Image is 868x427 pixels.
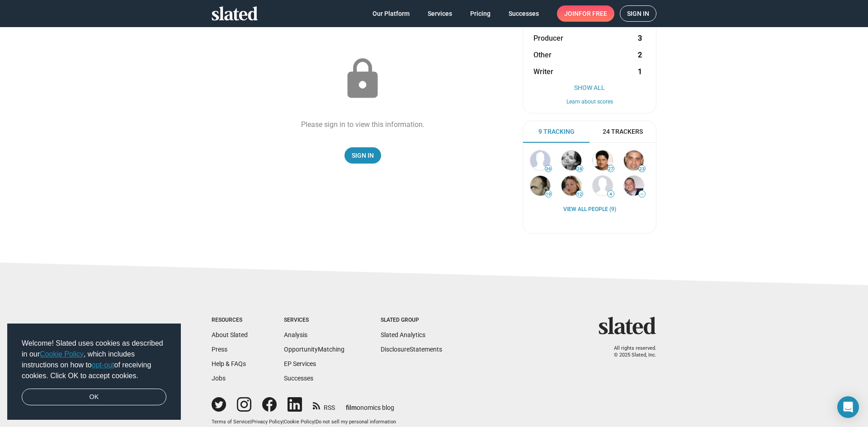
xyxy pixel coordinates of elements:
span: 4 [608,192,614,197]
div: Slated Group [381,317,442,324]
a: EP Services [284,360,316,367]
img: Erica Dunton [561,176,581,196]
button: Do not sell my personal information [316,419,396,426]
a: Privacy Policy [251,419,283,425]
a: Terms of Service [212,419,250,425]
a: Cookie Policy [40,350,84,358]
a: filmonomics blog [346,396,394,412]
a: Pricing [463,5,498,22]
a: Joinfor free [557,5,614,22]
span: 36 [545,166,552,172]
a: Help & FAQs [212,360,246,367]
div: Services [284,317,344,324]
a: Analysis [284,331,307,338]
img: Carly Hugo [561,150,581,170]
a: Our Platform [365,5,417,22]
img: Trace Sheehan [593,176,613,196]
span: 23 [639,166,645,172]
a: Jobs [212,375,226,382]
button: Learn about scores [533,99,646,106]
img: Ali Selim [530,176,550,196]
span: for free [579,5,607,22]
div: Open Intercom Messenger [837,396,859,418]
a: Sign In [344,147,381,164]
a: Services [420,5,459,22]
a: OpportunityMatching [284,346,344,353]
strong: 1 [638,67,642,76]
span: Other [533,50,552,60]
span: 27 [608,166,614,172]
span: Join [564,5,607,22]
button: Show All [533,84,646,91]
img: Gary Giudice [624,150,644,170]
span: 19 [545,192,552,197]
span: Pricing [470,5,491,22]
a: About Slated [212,331,248,338]
span: film [346,404,357,411]
a: Successes [284,375,313,382]
div: Resources [212,317,248,324]
a: opt-out [92,361,114,369]
a: Cookie Policy [284,419,314,425]
span: — [639,192,645,197]
span: 12 [576,192,583,197]
span: Sign In [352,147,374,164]
span: 28 [576,166,583,172]
a: Slated Analytics [381,331,425,338]
span: 9 Tracking [538,127,575,136]
strong: 2 [638,50,642,60]
div: cookieconsent [7,324,181,420]
strong: 3 [638,33,642,43]
a: View all People (9) [563,206,616,213]
span: Welcome! Slated uses cookies as described in our , which includes instructions on how to of recei... [22,338,166,381]
div: Please sign in to view this information. [301,120,425,129]
p: All rights reserved. © 2025 Slated, Inc. [604,345,656,358]
a: dismiss cookie message [22,389,166,406]
span: Sign in [627,6,649,21]
span: Successes [509,5,539,22]
mat-icon: lock [340,56,385,102]
span: Producer [533,33,563,43]
a: DisclosureStatements [381,346,442,353]
a: RSS [313,398,335,412]
span: Writer [533,67,553,76]
span: Our Platform [373,5,410,22]
span: | [283,419,284,425]
span: 24 Trackers [603,127,643,136]
span: Services [428,5,452,22]
span: | [250,419,251,425]
a: Successes [501,5,546,22]
img: Bert V. Royal [624,176,644,196]
a: Sign in [620,5,656,22]
span: | [314,419,316,425]
img: Ash Christian [530,150,550,170]
a: Press [212,346,227,353]
img: Mike Landry [593,150,613,170]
